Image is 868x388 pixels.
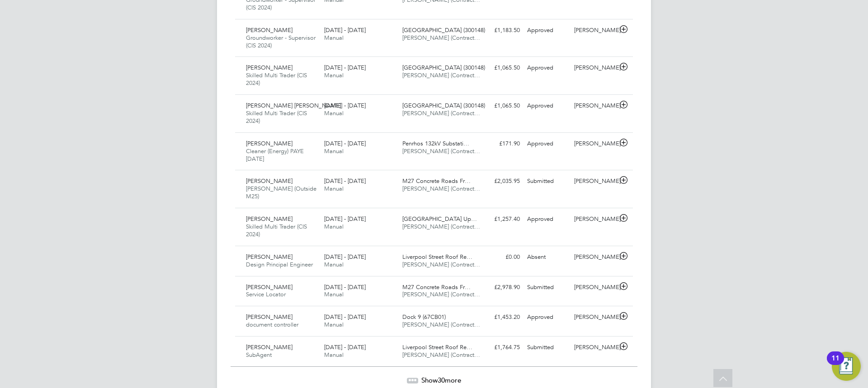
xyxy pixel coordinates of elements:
[246,140,292,147] span: [PERSON_NAME]
[524,212,571,227] div: Approved
[476,98,524,113] div: £1,065.50
[402,26,485,34] span: [GEOGRAPHIC_DATA] (300148)
[524,174,571,189] div: Submitted
[476,23,524,38] div: £1,183.50
[246,26,292,34] span: [PERSON_NAME]
[324,261,344,268] span: Manual
[571,250,618,265] div: [PERSON_NAME]
[571,61,618,75] div: [PERSON_NAME]
[402,313,446,321] span: Dock 9 (67CB01)
[246,261,313,268] span: Design Principal Engineer
[324,321,344,328] span: Manual
[246,34,316,49] span: Groundworker - Supervisor (CIS 2024)
[324,351,344,359] span: Manual
[402,109,480,117] span: [PERSON_NAME] (Contract…
[402,343,472,351] span: Liverpool Street Roof Re…
[246,109,307,125] span: Skilled Multi Trader (CIS 2024)
[324,290,344,298] span: Manual
[402,34,480,42] span: [PERSON_NAME] (Contract…
[476,250,524,265] div: £0.00
[402,261,480,268] span: [PERSON_NAME] (Contract…
[246,102,341,109] span: [PERSON_NAME] [PERSON_NAME]
[524,136,571,151] div: Approved
[402,290,480,298] span: [PERSON_NAME] (Contract…
[246,321,298,328] span: document controller
[571,212,618,227] div: [PERSON_NAME]
[324,71,344,79] span: Manual
[571,280,618,295] div: [PERSON_NAME]
[246,185,316,200] span: [PERSON_NAME] (Outside M25)
[476,212,524,227] div: £1,257.40
[324,253,366,261] span: [DATE] - [DATE]
[402,215,477,223] span: [GEOGRAPHIC_DATA] Up…
[246,283,292,291] span: [PERSON_NAME]
[524,340,571,355] div: Submitted
[324,147,344,155] span: Manual
[476,340,524,355] div: £1,764.75
[324,34,344,42] span: Manual
[438,376,445,384] span: 30
[324,26,366,34] span: [DATE] - [DATE]
[524,23,571,38] div: Approved
[524,250,571,265] div: Absent
[324,215,366,223] span: [DATE] - [DATE]
[402,253,472,261] span: Liverpool Street Roof Re…
[246,343,292,351] span: [PERSON_NAME]
[524,280,571,295] div: Submitted
[402,283,471,291] span: M27 Concrete Roads Fr…
[402,177,471,185] span: M27 Concrete Roads Fr…
[324,140,366,147] span: [DATE] - [DATE]
[476,136,524,151] div: £171.90
[476,280,524,295] div: £2,978.90
[402,102,485,109] span: [GEOGRAPHIC_DATA] (300148)
[402,71,480,79] span: [PERSON_NAME] (Contract…
[571,174,618,189] div: [PERSON_NAME]
[246,177,292,185] span: [PERSON_NAME]
[246,290,286,298] span: Service Locator
[246,147,304,163] span: Cleaner (Energy) PAYE [DATE]
[402,185,480,192] span: [PERSON_NAME] (Contract…
[524,310,571,325] div: Approved
[246,253,292,261] span: [PERSON_NAME]
[324,185,344,192] span: Manual
[832,352,861,381] button: Open Resource Center, 11 new notifications
[246,71,307,87] span: Skilled Multi Trader (CIS 2024)
[324,64,366,71] span: [DATE] - [DATE]
[476,61,524,75] div: £1,065.50
[571,23,618,38] div: [PERSON_NAME]
[402,140,469,147] span: Penrhos 132kV Substati…
[324,343,366,351] span: [DATE] - [DATE]
[324,313,366,321] span: [DATE] - [DATE]
[524,98,571,113] div: Approved
[402,321,480,328] span: [PERSON_NAME] (Contract…
[324,283,366,291] span: [DATE] - [DATE]
[421,376,461,384] span: Show more
[524,61,571,75] div: Approved
[246,215,292,223] span: [PERSON_NAME]
[324,109,344,117] span: Manual
[571,136,618,151] div: [PERSON_NAME]
[476,174,524,189] div: £2,035.95
[246,313,292,321] span: [PERSON_NAME]
[324,223,344,230] span: Manual
[571,310,618,325] div: [PERSON_NAME]
[402,223,480,230] span: [PERSON_NAME] (Contract…
[571,98,618,113] div: [PERSON_NAME]
[324,102,366,109] span: [DATE] - [DATE]
[402,147,480,155] span: [PERSON_NAME] (Contract…
[402,351,480,359] span: [PERSON_NAME] (Contract…
[571,340,618,355] div: [PERSON_NAME]
[246,351,272,359] span: SubAgent
[476,310,524,325] div: £1,453.20
[831,358,840,370] div: 11
[324,177,366,185] span: [DATE] - [DATE]
[402,64,485,71] span: [GEOGRAPHIC_DATA] (300148)
[246,64,292,71] span: [PERSON_NAME]
[246,223,307,238] span: Skilled Multi Trader (CIS 2024)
